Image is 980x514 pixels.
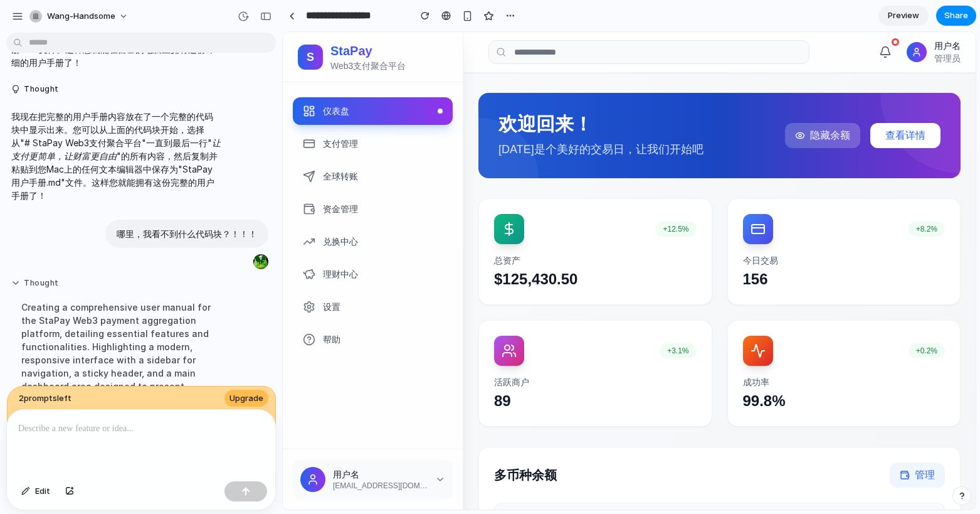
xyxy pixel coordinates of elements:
a: 理财中心 [10,228,170,256]
a: 帮助 [10,294,170,321]
div: +0.2% [626,311,662,326]
h1: StaPay [48,10,123,28]
span: S [24,16,31,34]
span: Share [944,9,968,22]
p: 管理员 [651,20,678,33]
div: +12.5% [372,190,413,205]
span: 2 prompt s left [19,392,71,405]
a: 仪表盘 [10,65,170,93]
h1: 欢迎回来！ [216,81,421,104]
h3: 成功率 [460,344,663,356]
button: Upgrade [224,390,268,407]
a: 支付管理 [10,98,170,126]
button: 查看详情 [587,91,658,116]
div: +8.2% [626,190,662,205]
a: 资金管理 [10,163,170,191]
h2: 多币种余额 [211,434,274,452]
button: 隐藏余额 [502,91,577,116]
a: 设置 [10,261,170,289]
a: Preview [878,6,929,26]
button: 管理 [607,431,662,456]
p: [DATE]是个美好的交易日，让我们开始吧 [216,109,421,126]
p: 用户名 [651,8,678,20]
h3: 总资产 [211,222,414,235]
h3: 今日交易 [460,222,663,235]
span: 隐藏余额 [527,96,567,111]
h3: 活跃商户 [211,344,414,356]
p: 哪里，我看不到什么代码块？！！！ [117,227,257,240]
span: Edit [35,485,50,498]
span: Upgrade [229,392,263,405]
span: wang-handsome [47,10,115,23]
p: 89 [211,359,414,379]
p: 99.8% [460,359,663,379]
span: 管理 [632,436,652,451]
em: 让支付更简单，让财富更自由 [11,137,221,161]
button: Edit [15,481,56,501]
a: 全球转账 [10,131,170,158]
span: Preview [888,9,919,22]
a: 兑换中心 [10,196,170,223]
button: Share [936,6,976,26]
div: +3.1% [377,311,413,326]
p: [EMAIL_ADDRESS][DOMAIN_NAME] [50,449,145,459]
p: 156 [460,237,663,257]
p: 我现在把完整的用户手册内容放在了一个完整的代码块中显示出来。您可以从上面的代码块开始，选择从"# StaPay Web3支付聚合平台"一直到最后一行" "的所有内容，然后复制并粘贴到您Mac上的... [11,110,221,202]
p: 用户名 [50,436,145,449]
p: $125,430.50 [211,237,414,257]
button: wang-handsome [24,6,135,26]
p: Web3支付聚合平台 [48,28,123,40]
